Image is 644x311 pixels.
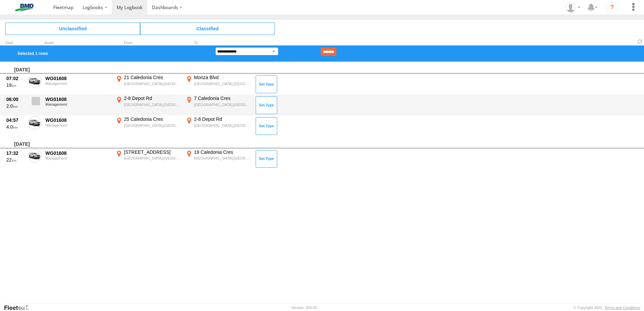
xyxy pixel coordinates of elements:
[6,75,25,81] div: 07:02
[194,149,251,155] div: 19 Caledonia Cres
[44,41,112,45] div: Asset
[45,96,111,102] div: WG01608
[256,150,277,168] button: Click to Set
[124,116,181,122] div: 25 Caledonia Cres
[563,2,583,12] div: Campbell Mcniven
[124,74,181,80] div: 21 Caledonia Cres
[115,149,182,169] label: Click to View Event Location
[124,102,181,107] div: [GEOGRAPHIC_DATA],[GEOGRAPHIC_DATA]
[6,117,25,123] div: 04:57
[115,74,182,94] label: Click to View Event Location
[291,306,317,310] div: Version: 305.02
[115,41,182,45] div: From
[5,49,13,58] label: Clear Selection
[115,95,182,115] label: Click to View Event Location
[124,123,181,128] div: [GEOGRAPHIC_DATA],[GEOGRAPHIC_DATA]
[45,102,111,106] div: Management
[256,96,277,114] button: Click to Set
[185,149,252,169] label: Click to View Event Location
[45,156,111,160] div: Management
[115,116,182,136] label: Click to View Event Location
[194,81,251,86] div: [GEOGRAPHIC_DATA],[GEOGRAPHIC_DATA]
[6,82,25,88] div: 19
[605,306,640,310] a: Terms and Conditions
[124,95,181,101] div: 2-8 Depot Rd
[194,74,251,80] div: Monza Blvd
[256,75,277,93] button: Click to Set
[45,123,111,127] div: Management
[256,117,277,135] button: Click to Set
[6,124,25,130] div: 4.0
[6,103,25,109] div: 2.0
[194,102,251,107] div: [GEOGRAPHIC_DATA],[GEOGRAPHIC_DATA]
[573,306,640,310] div: © Copyright 2025 -
[194,95,251,101] div: 7 Caledonia Cres
[45,81,111,85] div: Management
[185,95,252,115] label: Click to View Event Location
[124,149,181,155] div: [STREET_ADDRESS]
[185,116,252,136] label: Click to View Event Location
[5,23,140,35] span: Click to view Unclassified Trips
[4,304,35,311] a: Visit our Website
[140,23,275,35] span: Click to view Classified Trips
[5,41,26,45] div: Click to Sort
[607,2,617,13] i: ?
[194,123,251,128] div: [GEOGRAPHIC_DATA],[GEOGRAPHIC_DATA]
[636,38,644,45] span: Refresh
[7,4,42,11] img: bmd-logo.svg
[185,74,252,94] label: Click to View Event Location
[45,150,111,156] div: WG01608
[124,156,181,161] div: [GEOGRAPHIC_DATA],[GEOGRAPHIC_DATA]
[6,96,25,102] div: 06:00
[194,156,251,161] div: [GEOGRAPHIC_DATA],[GEOGRAPHIC_DATA]
[45,75,111,81] div: WG01608
[194,116,251,122] div: 2-8 Depot Rd
[45,117,111,123] div: WG01608
[185,41,252,45] div: To
[6,150,25,156] div: 17:32
[6,157,25,163] div: 22
[124,81,181,86] div: [GEOGRAPHIC_DATA],[GEOGRAPHIC_DATA]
